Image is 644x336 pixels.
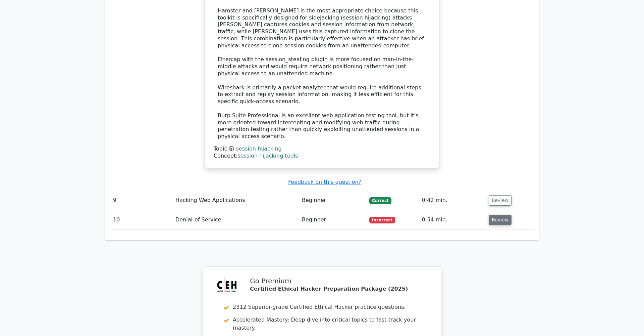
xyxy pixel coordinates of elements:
a: session hijacking [236,145,282,152]
button: Review [489,215,512,225]
td: Beginner [299,210,367,229]
td: 0:54 min. [419,210,486,229]
td: 10 [110,210,173,229]
td: Denial-of-Service [173,210,299,229]
td: Hacking Web Applications [173,191,299,210]
div: Topic: [214,145,430,153]
button: Review [489,195,512,206]
span: Incorrect [369,217,395,223]
div: Concept: [214,153,430,160]
td: 0:42 min. [419,191,486,210]
td: Beginner [299,191,367,210]
a: session hijacking tools [238,153,298,159]
span: Correct [369,197,391,204]
a: Feedback on this question? [288,179,361,185]
td: 9 [110,191,173,210]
